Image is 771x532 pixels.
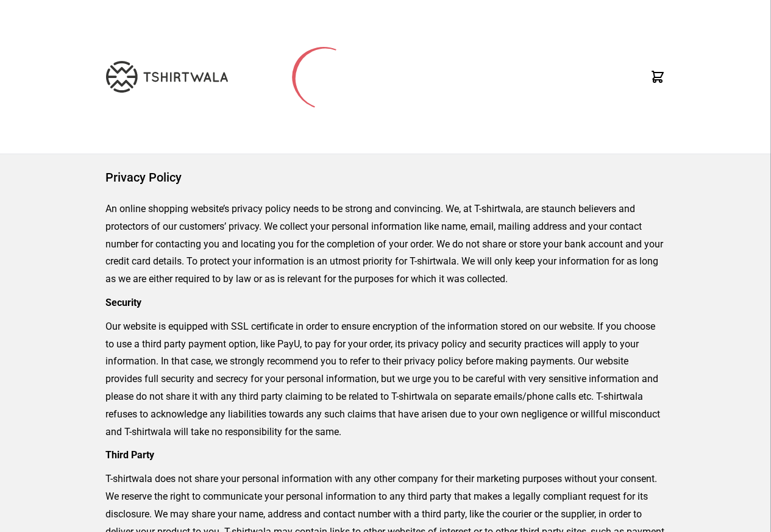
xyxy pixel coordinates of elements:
[105,169,666,186] h1: Privacy Policy
[105,318,666,441] p: Our website is equipped with SSL certificate in order to ensure encryption of the information sto...
[105,200,666,288] p: An online shopping website’s privacy policy needs to be strong and convincing. We, at T-shirtwala...
[105,297,141,308] strong: Security
[106,61,228,93] img: TW-LOGO-400-104.png
[105,449,154,461] strong: Third Party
